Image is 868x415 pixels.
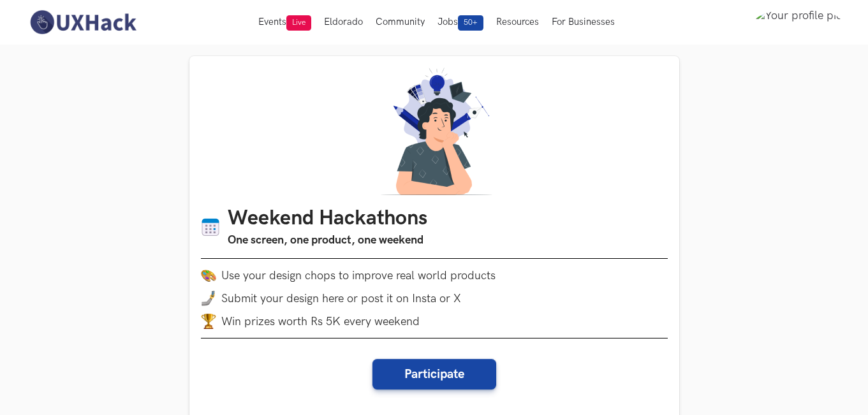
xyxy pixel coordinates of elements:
img: Your profile pic [754,9,842,36]
button: Participate [372,359,496,390]
img: palette.png [201,268,216,283]
img: Calendar icon [201,217,220,237]
li: Win prizes worth Rs 5K every weekend [201,314,668,329]
li: Use your design chops to improve real world products [201,268,668,283]
h3: One screen, one product, one weekend [228,231,427,249]
span: 50+ [458,15,483,31]
img: UXHack-logo.png [26,9,140,36]
span: Submit your design here or post it on Insta or X [221,292,461,305]
span: Live [286,15,311,31]
h1: Weekend Hackathons [228,207,427,231]
img: trophy.png [201,314,216,329]
img: mobile-in-hand.png [201,291,216,306]
img: A designer thinking [373,68,496,195]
